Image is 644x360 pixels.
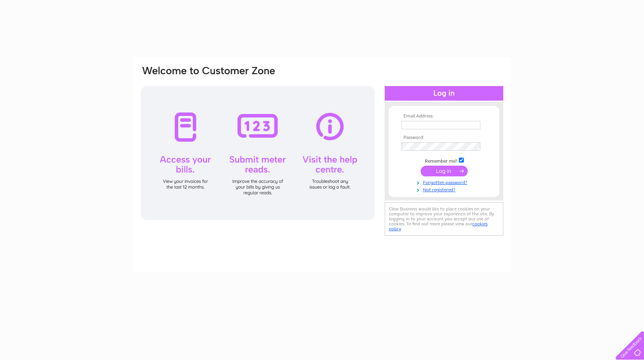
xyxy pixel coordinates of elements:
a: Forgotten password? [402,178,488,186]
th: Email Address: [400,114,488,119]
a: cookies policy [389,221,488,231]
a: Not registered? [402,186,488,193]
div: Clear Business would like to place cookies on your computer to improve your experience of the sit... [385,202,503,236]
th: Password: [400,135,488,140]
td: Remember me? [400,156,488,164]
input: Submit [421,166,468,176]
